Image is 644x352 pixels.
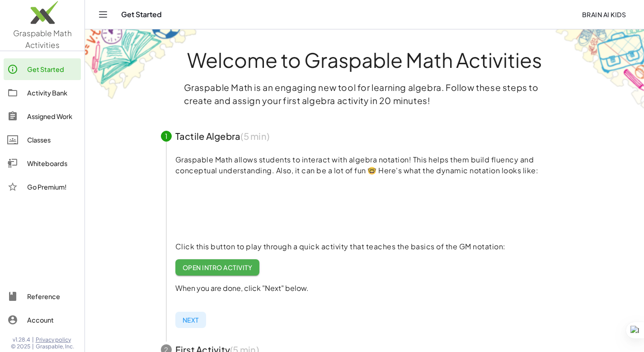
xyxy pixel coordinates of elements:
img: get-started-bg-ul-Ceg4j33I.png [85,29,198,100]
button: 1Tactile Algebra(5 min) [150,122,579,151]
span: | [32,336,34,343]
div: Get Started [27,64,77,75]
span: Graspable, Inc. [36,343,74,350]
div: Activity Bank [27,87,77,98]
span: Open Intro Activity [183,263,253,271]
h1: Welcome to Graspable Math Activities [144,49,585,70]
video: What is this? This is dynamic math notation. Dynamic math notation plays a central role in how Gr... [175,174,311,242]
a: Get Started [4,58,81,80]
a: Reference [4,285,81,307]
div: Classes [27,134,77,145]
p: Click this button to play through a quick activity that teaches the basics of the GM notation: [175,241,569,252]
span: v1.28.4 [13,336,30,343]
div: Account [27,314,77,325]
a: Classes [4,129,81,151]
span: | [32,343,34,350]
button: Toggle navigation [96,7,110,22]
div: 1 [161,131,172,142]
a: Assigned Work [4,105,81,127]
span: Brain AI Kids [582,10,626,19]
a: Whiteboards [4,152,81,174]
p: Graspable Math is an engaging new tool for learning algebra. Follow these steps to create and ass... [184,81,545,107]
div: Go Premium! [27,181,77,192]
p: Graspable Math allows students to interact with algebra notation! This helps them build fluency a... [175,154,569,176]
button: Brain AI Kids [574,6,633,23]
span: Graspable Math Activities [13,28,72,50]
span: © 2025 [11,343,30,350]
a: Account [4,309,81,331]
span: Next [183,316,199,324]
div: Reference [27,291,77,302]
a: Privacy policy [36,336,74,343]
a: Activity Bank [4,82,81,104]
p: When you are done, click "Next" below. [175,283,569,294]
button: Next [175,312,206,328]
a: Open Intro Activity [175,259,260,276]
div: Assigned Work [27,111,77,122]
div: Whiteboards [27,158,77,169]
